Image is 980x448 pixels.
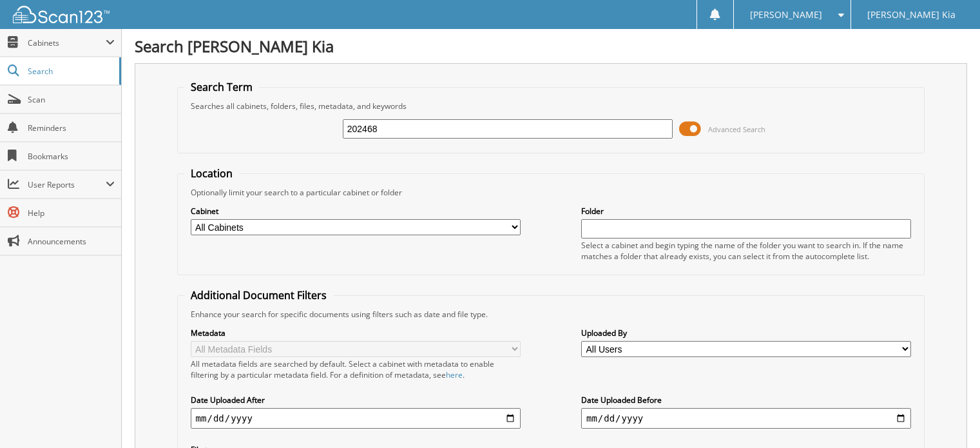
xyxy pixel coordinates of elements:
span: Bookmarks [28,151,115,162]
span: Advanced Search [708,124,765,134]
span: [PERSON_NAME] Kia [867,11,956,19]
div: Optionally limit your search to a particular cabinet or folder [184,187,918,198]
span: Cabinets [28,37,106,48]
legend: Search Term [184,80,259,94]
span: Announcements [28,236,115,247]
h1: Search [PERSON_NAME] Kia [135,35,967,57]
span: Search [28,66,113,77]
label: Uploaded By [581,327,911,338]
label: Cabinet [191,206,521,217]
span: User Reports [28,179,106,190]
span: Help [28,208,115,219]
span: Scan [28,94,115,105]
legend: Additional Document Filters [184,288,333,302]
input: end [581,408,911,429]
img: scan123-logo-white.svg [13,6,110,23]
label: Metadata [191,327,521,338]
input: start [191,408,521,429]
iframe: Chat Widget [916,386,980,448]
legend: Location [184,166,239,180]
label: Date Uploaded After [191,394,521,405]
label: Folder [581,206,911,217]
a: here [446,369,463,380]
div: All metadata fields are searched by default. Select a cabinet with metadata to enable filtering b... [191,358,521,380]
label: Date Uploaded Before [581,394,911,405]
div: Select a cabinet and begin typing the name of the folder you want to search in. If the name match... [581,240,911,262]
span: Reminders [28,122,115,133]
div: Searches all cabinets, folders, files, metadata, and keywords [184,101,918,112]
div: Enhance your search for specific documents using filters such as date and file type. [184,309,918,320]
span: [PERSON_NAME] [750,11,822,19]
